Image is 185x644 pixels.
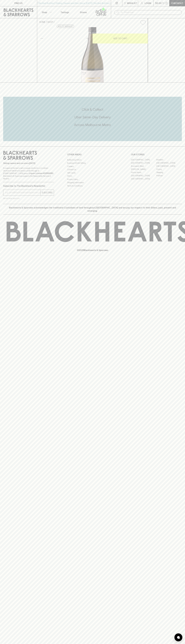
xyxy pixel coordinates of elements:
[67,184,118,187] a: Terms & Conditions
[67,165,118,168] a: Careers
[3,115,182,119] h5: Uber Same-Day Delivery
[131,165,156,168] a: Brunswick West
[5,206,180,212] p: Blackhearts & Sparrows acknowledges the traditional Custodians of land throughout [GEOGRAPHIC_DAT...
[93,34,148,43] button: ADD TO CART
[67,171,118,174] a: Gift Cards
[131,153,182,156] p: OUR STORES
[67,168,118,171] a: Contact Us
[121,10,180,15] input: Try "Pinot noir"
[3,167,54,180] p: It is against the law to sell or supply alcohol to, or to obtain alcohol on behalf of a person un...
[131,168,156,171] a: [PERSON_NAME]
[166,2,167,4] p: 0
[37,27,148,82] img: 31064.png
[3,162,54,165] p: Sibling owned and run since [DATE]
[113,37,127,40] p: ADD TO CART
[67,175,118,178] a: FAQ's
[139,19,147,26] button: Add to wishlist
[74,6,93,18] a: Stores
[39,21,45,23] a: HOME
[37,6,56,18] button: Shop
[57,25,74,28] button: Add to wishlist
[67,153,118,156] p: OTHER AREAS
[131,171,156,174] a: Fitzroy North
[156,161,182,165] a: [GEOGRAPHIC_DATA]
[171,2,183,5] p: Checkout
[61,11,69,14] p: Tastings
[156,158,182,161] a: Braddon
[67,162,118,165] a: Business & Bulk Gifting
[42,191,53,194] p: SUBSCRIBE
[67,181,118,184] a: Shipping Information
[127,2,137,5] p: Wishlist
[14,2,23,5] p: FIND US
[131,161,156,165] a: [GEOGRAPHIC_DATA]
[177,636,180,639] img: bubble-icon
[47,21,53,23] a: SHOP
[67,158,118,161] a: Bottle Drop FAQ's
[3,184,54,188] p: Subscribe to The Blackhearts Newsletter
[156,171,182,174] a: Geelong
[29,172,53,174] strong: Liquor License #32064953
[3,107,182,112] h5: Click & Collect
[156,168,182,171] a: Fitzroy
[80,11,87,14] p: Stores
[145,2,151,5] p: Login
[131,158,156,161] a: [GEOGRAPHIC_DATA]
[3,197,54,200] p: We will never spam you
[67,178,118,181] a: Privacy Policy
[3,97,182,141] div: Call to action block
[3,123,182,127] h5: Across Melbourne Metro
[56,6,74,18] a: Tastings
[41,190,54,195] button: SUBSCRIBE
[156,174,182,177] a: Prahran
[5,190,40,195] input: e.g. jane@blackheartsandsparrows.com.au
[156,165,182,168] a: [GEOGRAPHIC_DATA]
[131,177,156,180] a: [GEOGRAPHIC_DATA]
[155,2,162,5] p: $0.00
[131,174,156,177] a: [GEOGRAPHIC_DATA]
[42,11,47,14] p: Shop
